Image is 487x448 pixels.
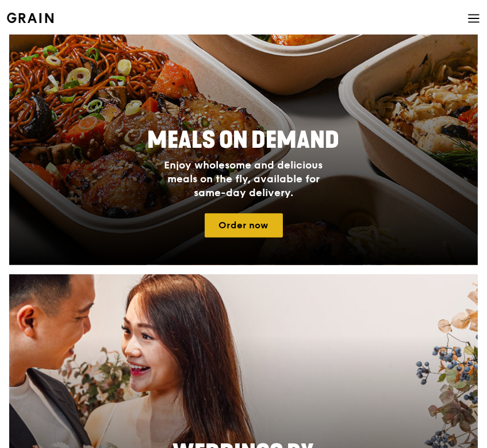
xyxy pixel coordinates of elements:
img: Grain [7,13,53,23]
span: Enjoy wholesome and delicious meals on the fly, available for same-day delivery. [164,159,323,199]
span: Meals On Demand [148,127,340,154]
a: Order now [205,213,283,238]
